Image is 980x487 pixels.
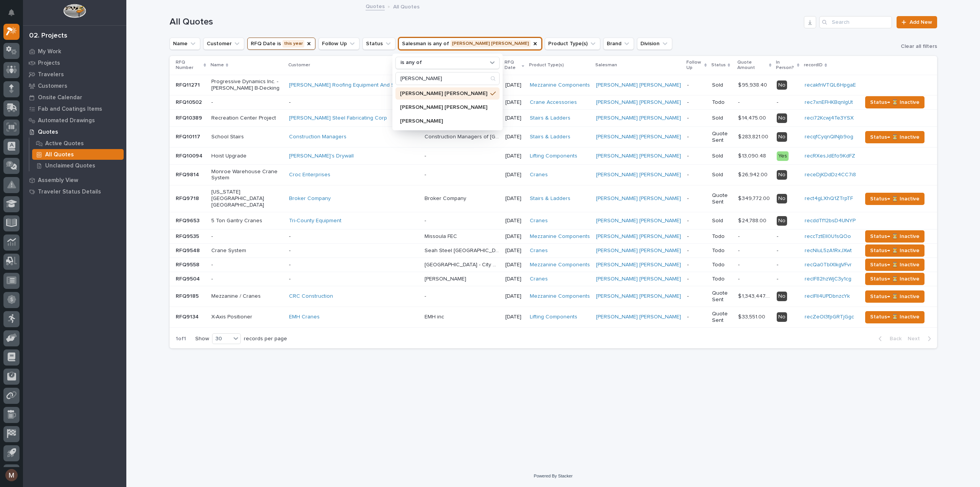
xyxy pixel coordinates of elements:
[712,115,732,121] p: Sold
[38,177,78,184] p: Assembly View
[289,195,331,202] a: Broker Company
[865,290,924,303] button: Status→ ⏳ Inactive
[289,248,418,254] p: -
[805,314,854,320] a: recZeOl3fpGRTjGgc
[289,233,418,240] p: -
[425,274,468,282] p: [PERSON_NAME]
[777,312,787,322] div: No
[687,293,706,300] p: -
[534,474,572,478] a: Powered By Stacker
[505,115,523,121] p: [DATE]
[687,248,706,254] p: -
[45,140,84,147] p: Active Quotes
[211,293,283,300] p: Mezzanine / Cranes
[777,276,799,282] p: -
[400,118,487,124] p: [PERSON_NAME]
[530,172,548,178] a: Cranes
[805,262,852,267] a: recQa0TblXlkgVFvr
[505,134,523,140] p: [DATE]
[596,153,681,159] a: [PERSON_NAME] [PERSON_NAME]
[530,153,577,159] a: Lifting Components
[530,195,570,202] a: Stairs & Ladders
[170,148,937,165] tr: RFQ10094RFQ10094 Hoist Upgrade[PERSON_NAME]'s Drywall -- [DATE]Lifting Components [PERSON_NAME] [...
[400,91,487,96] p: [PERSON_NAME] [PERSON_NAME]
[686,58,702,72] p: Follow Up
[23,115,126,126] a: Automated Drawings
[29,138,126,149] a: Active Quotes
[819,16,892,28] input: Search
[596,99,681,106] a: [PERSON_NAME] [PERSON_NAME]
[3,5,20,21] button: Notifications
[38,83,67,90] p: Customers
[910,20,932,25] span: Add New
[211,61,224,69] p: Name
[176,58,202,72] p: RFQ Number
[211,276,283,282] p: -
[505,276,523,282] p: [DATE]
[176,170,201,178] p: RFQ9814
[170,38,200,50] button: Name
[170,286,937,307] tr: RFQ9185RFQ9185 Mezzanine / CranesCRC Construction -- [DATE]Mezzanine Components [PERSON_NAME] [PE...
[687,233,706,240] p: -
[738,312,767,320] p: $ 33,551.00
[289,115,387,121] a: [PERSON_NAME] Steel Fabricating Corp
[289,82,418,89] a: [PERSON_NAME] Roofing Equipment And Supply LLC
[425,246,501,254] p: Seah Steel [GEOGRAPHIC_DATA]
[211,115,283,121] p: Recreation Center Project
[777,194,787,203] div: No
[170,127,937,148] tr: RFQ10117RFQ10117 School StairsConstruction Managers Construction Managers of [GEOGRAPHIC_DATA][US...
[687,195,706,202] p: -
[425,132,501,140] p: Construction Managers of Southeast Texas
[865,96,924,108] button: Status→ ⏳ Inactive
[23,174,126,186] a: Assembly View
[170,75,937,95] tr: RFQ11271RFQ11271 Progressive Dynamics Inc. - [PERSON_NAME] B-Decking[PERSON_NAME] Roofing Equipme...
[288,61,310,69] p: Customer
[777,151,789,161] div: Yes
[505,82,523,89] p: [DATE]
[176,312,200,320] p: RFQ9134
[505,218,523,224] p: [DATE]
[777,132,787,142] div: No
[805,294,850,299] a: reclFII4UPDbnzcYk
[176,132,202,140] p: RFQ10117
[596,233,681,240] a: [PERSON_NAME] [PERSON_NAME]
[687,115,706,121] p: -
[176,98,203,106] p: RFQ10502
[805,234,851,239] a: reccTztEIl0U1sQOo
[738,232,741,240] p: -
[38,60,60,67] p: Projects
[211,99,283,106] p: -
[805,218,856,223] a: recddTf12bsD4UNYP
[865,244,924,257] button: Status→ ⏳ Inactive
[529,61,564,69] p: Product Type(s)
[865,273,924,285] button: Status→ ⏳ Inactive
[870,133,920,142] span: Status→ ⏳ Inactive
[777,99,799,106] p: -
[596,82,681,89] a: [PERSON_NAME] [PERSON_NAME]
[687,153,706,159] p: -
[738,274,741,282] p: -
[596,115,681,121] a: [PERSON_NAME] [PERSON_NAME]
[908,335,924,342] span: Next
[885,335,902,342] span: Back
[776,58,795,72] p: In Person?
[203,38,244,50] button: Customer
[870,232,920,241] span: Status→ ⏳ Inactive
[603,38,634,50] button: Brand
[176,113,204,121] p: RFQ10389
[687,314,706,320] p: -
[425,232,459,240] p: Missoula FEC
[393,2,420,10] p: All Quotes
[687,134,706,140] p: -
[170,185,937,212] tr: RFQ9718RFQ9718 [US_STATE][GEOGRAPHIC_DATA] [GEOGRAPHIC_DATA]Broker Company Broker CompanyBroker C...
[29,32,67,40] div: 02. Projects
[29,160,126,171] a: Unclaimed Quotes
[530,293,590,300] a: Mezzanine Components
[596,248,681,254] a: [PERSON_NAME] [PERSON_NAME]
[176,80,201,89] p: RFQ11271
[711,61,726,69] p: Status
[289,262,418,268] p: -
[596,218,681,224] a: [PERSON_NAME] [PERSON_NAME]
[530,233,590,240] a: Mezzanine Components
[425,292,428,300] p: -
